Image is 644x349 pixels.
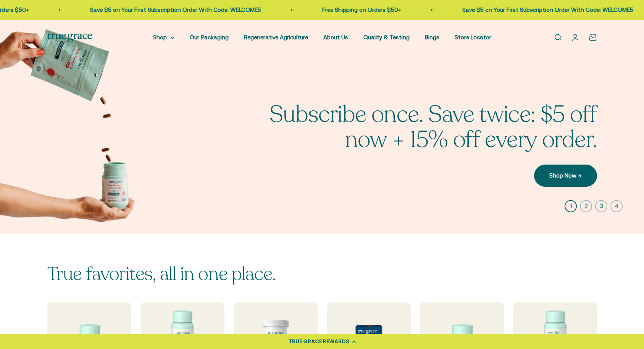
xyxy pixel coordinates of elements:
[289,338,349,346] div: TRUE GRACE REWARDS
[565,200,577,212] button: 1
[455,34,491,40] a: Store Locator
[270,99,597,155] split-lines: Subscribe once. Save twice: $5 off now + 15% off every order.
[47,262,276,286] split-lines: True favorites, all in one place.
[323,34,348,40] a: About Us
[460,5,631,15] p: Save $5 on Your First Subscription Order With Code: WELCOME5
[153,33,174,42] summary: Shop
[534,165,597,187] a: Shop Now →
[595,200,607,212] button: 3
[88,5,259,15] p: Save $5 on Your First Subscription Order With Code: WELCOME5
[580,200,592,212] button: 2
[425,34,439,40] a: Blogs
[610,200,623,212] button: 4
[244,34,308,40] a: Regenerative Agriculture
[363,34,410,40] a: Quality & Testing
[190,34,229,40] a: Our Packaging
[320,6,399,13] a: Free Shipping on Orders $50+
